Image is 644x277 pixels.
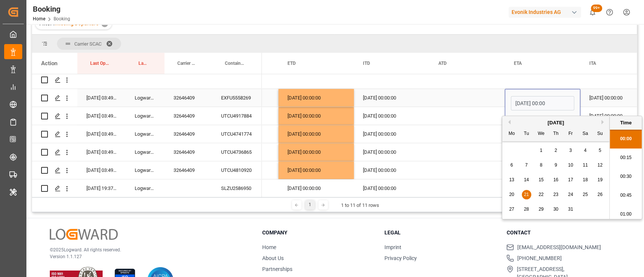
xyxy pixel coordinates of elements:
[278,179,354,197] div: [DATE] 00:00:00
[540,162,543,168] span: 8
[341,202,379,209] div: 1 to 11 of 11 rows
[551,190,561,199] div: Choose Thursday, October 23rd, 2025
[278,143,354,161] div: [DATE] 00:00:00
[41,60,57,67] div: Action
[584,148,587,153] span: 4
[511,96,574,110] input: DD-MM-YYYY HH:MM
[610,186,642,205] li: 00:45
[610,205,642,224] li: 01:00
[354,179,429,197] div: [DATE] 00:00:00
[568,192,573,197] span: 24
[509,177,514,182] span: 13
[50,246,243,253] p: © 2025 Logward. All rights reserved.
[522,205,531,214] div: Choose Tuesday, October 28th, 2025
[551,129,561,139] div: Th
[212,107,262,125] div: UTCU4917884
[384,244,401,250] a: Imprint
[601,120,606,124] button: Next Month
[509,5,584,19] button: Evonik Industries AG
[126,125,164,143] div: Logward System
[536,161,546,170] div: Choose Wednesday, October 8th, 2025
[77,179,126,197] div: [DATE] 19:37:58
[32,89,262,107] div: Press SPACE to select this row.
[568,177,573,182] span: 17
[583,162,587,168] span: 11
[566,161,575,170] div: Choose Friday, October 10th, 2025
[595,129,605,139] div: Su
[584,4,601,21] button: show 105 new notifications
[553,177,558,182] span: 16
[566,129,575,139] div: Fr
[126,89,164,107] div: Logward System
[384,255,417,261] a: Privacy Policy
[509,192,514,197] span: 20
[553,192,558,197] span: 23
[262,229,375,237] h3: Company
[536,205,546,214] div: Choose Wednesday, October 29th, 2025
[278,89,354,107] div: [DATE] 00:00:00
[354,143,429,161] div: [DATE] 00:00:00
[536,175,546,185] div: Choose Wednesday, October 15th, 2025
[522,190,531,199] div: Choose Tuesday, October 21st, 2025
[509,7,581,18] div: Evonik Industries AG
[525,162,528,168] span: 7
[517,243,601,251] span: [EMAIL_ADDRESS][DOMAIN_NAME]
[538,207,543,212] span: 29
[524,192,529,197] span: 21
[595,175,605,185] div: Choose Sunday, October 19th, 2025
[126,107,164,125] div: Logward System
[305,200,315,210] div: 1
[524,177,529,182] span: 14
[33,16,45,21] a: Home
[33,3,70,15] div: Booking
[507,190,516,199] div: Choose Monday, October 20th, 2025
[595,146,605,155] div: Choose Sunday, October 5th, 2025
[77,89,126,107] div: [DATE] 03:49:53
[507,129,516,139] div: Mo
[164,143,212,161] div: 32646409
[507,161,516,170] div: Choose Monday, October 6th, 2025
[610,148,642,167] li: 00:15
[507,175,516,185] div: Choose Monday, October 13th, 2025
[568,207,573,212] span: 31
[164,161,212,179] div: 32646409
[287,61,296,66] span: ETD
[32,161,262,179] div: Press SPACE to select this row.
[597,162,602,168] span: 12
[555,148,557,153] span: 2
[566,146,575,155] div: Choose Friday, October 3rd, 2025
[595,190,605,199] div: Choose Sunday, October 26th, 2025
[126,161,164,179] div: Logward System
[278,107,354,125] div: [DATE] 00:00:00
[510,162,513,168] span: 6
[538,192,543,197] span: 22
[502,119,609,127] div: [DATE]
[551,161,561,170] div: Choose Thursday, October 9th, 2025
[504,143,607,217] div: month 2025-10
[212,143,262,161] div: UTCU4736865
[90,61,110,66] span: Last Opened Date
[581,175,590,185] div: Choose Saturday, October 18th, 2025
[278,125,354,143] div: [DATE] 00:00:00
[32,125,262,143] div: Press SPACE to select this row.
[354,125,429,143] div: [DATE] 00:00:00
[595,161,605,170] div: Choose Sunday, October 12th, 2025
[32,143,262,161] div: Press SPACE to select this row.
[581,190,590,199] div: Choose Saturday, October 25th, 2025
[581,161,590,170] div: Choose Saturday, October 11th, 2025
[566,205,575,214] div: Choose Friday, October 31st, 2025
[50,229,118,240] img: Logward Logo
[50,253,243,260] p: Version 1.1.127
[581,129,590,139] div: Sa
[566,175,575,185] div: Choose Friday, October 17th, 2025
[599,148,601,153] span: 5
[278,161,354,179] div: [DATE] 00:00:00
[212,179,262,197] div: SLZU2586950
[538,177,543,182] span: 15
[164,89,212,107] div: 32646409
[566,190,575,199] div: Choose Friday, October 24th, 2025
[597,192,602,197] span: 26
[262,244,276,250] a: Home
[177,61,196,66] span: Carrier Booking No.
